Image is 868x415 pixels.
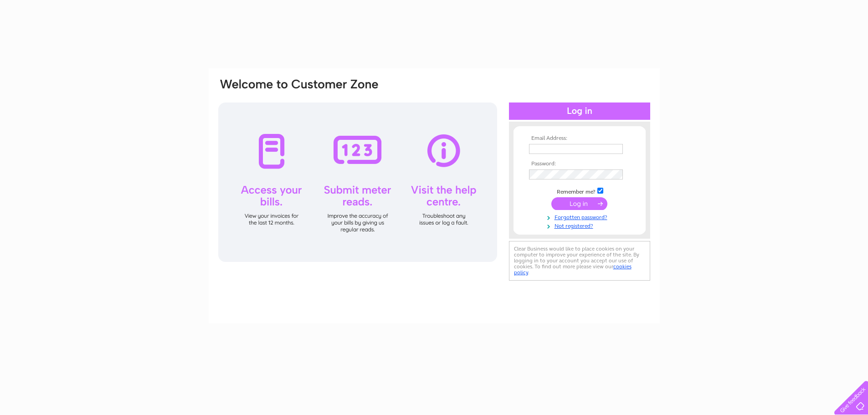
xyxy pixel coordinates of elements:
a: cookies policy [514,263,632,276]
a: Forgotten password? [529,212,632,221]
input: Submit [551,197,607,210]
div: Clear Business would like to place cookies on your computer to improve your experience of the sit... [509,241,650,281]
a: Not registered? [529,221,632,230]
td: Remember me? [527,186,632,195]
th: Password: [527,161,632,167]
th: Email Address: [527,135,632,142]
